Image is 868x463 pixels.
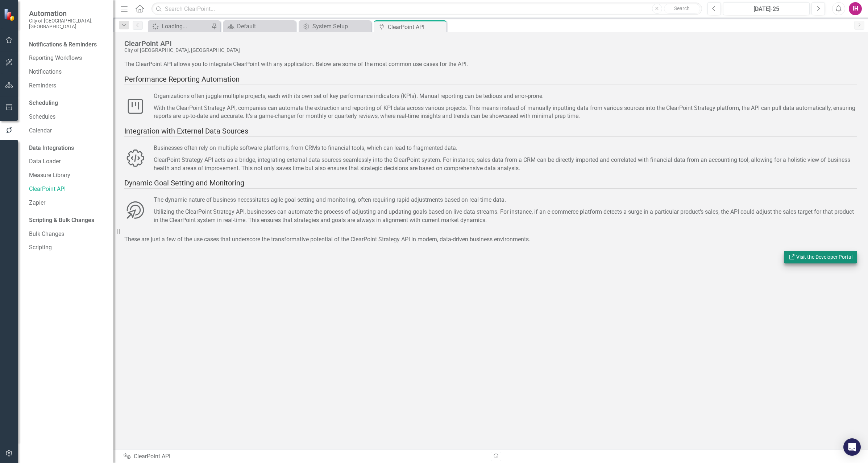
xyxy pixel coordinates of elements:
[29,216,94,225] div: Scripting & Bulk Changes
[29,41,97,49] div: Notifications & Reminders
[124,74,857,85] div: Performance Reporting Automation
[29,230,106,238] a: Bulk Changes
[124,40,854,48] div: ClearPoint API
[388,22,445,32] div: ClearPoint API
[29,68,106,76] a: Notifications
[29,99,58,107] div: Scheduling
[4,8,16,21] img: ClearPoint Strategy
[154,104,857,121] div: With the ClearPoint Strategy API, companies can automate the extraction and reporting of KPI data...
[312,22,369,31] div: System Setup
[784,251,857,263] a: Visit the Developer Portal
[29,9,106,18] span: Automation
[29,185,106,193] a: ClearPoint API
[723,2,810,15] button: [DATE]-25
[674,5,690,11] span: Search
[124,60,857,69] div: The ClearPoint API allows you to integrate ClearPoint with any application. Below are some of the...
[154,208,857,225] div: Utilizing the ClearPoint Strategy API, businesses can automate the process of adjusting and updat...
[29,171,106,180] a: Measure Library
[124,48,854,53] div: City of [GEOGRAPHIC_DATA], [GEOGRAPHIC_DATA]
[237,22,294,31] div: Default
[29,199,106,207] a: Zapier
[849,2,862,15] button: IH
[726,5,807,13] div: [DATE]-25
[843,438,861,456] div: Open Intercom Messenger
[29,157,106,166] a: Data Loader
[29,82,106,90] a: Reminders
[151,3,702,15] input: Search ClearPoint...
[29,18,106,30] small: City of [GEOGRAPHIC_DATA], [GEOGRAPHIC_DATA]
[124,126,857,137] div: Integration with External Data Sources
[154,144,857,152] div: Businesses often rely on multiple software platforms, from CRMs to financial tools, which can lea...
[162,22,209,31] div: Loading...
[124,178,857,189] div: Dynamic Goal Setting and Monitoring
[29,54,106,62] a: Reporting Workflows
[150,22,209,31] a: Loading...
[154,196,857,204] div: The dynamic nature of business necessitates agile goal setting and monitoring, often requiring ra...
[225,22,294,31] a: Default
[300,22,369,31] a: System Setup
[29,243,106,252] a: Scripting
[29,144,74,152] div: Data Integrations
[29,113,106,121] a: Schedules
[29,127,106,135] a: Calendar
[124,235,857,244] div: These are just a few of the use cases that underscore the transformative potential of the ClearPo...
[124,452,485,461] div: ClearPoint API
[664,4,700,14] button: Search
[154,156,857,173] div: ClearPoint Strategy API acts as a bridge, integrating external data sources seamlessly into the C...
[154,92,857,101] div: Organizations often juggle multiple projects, each with its own set of key performance indicators...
